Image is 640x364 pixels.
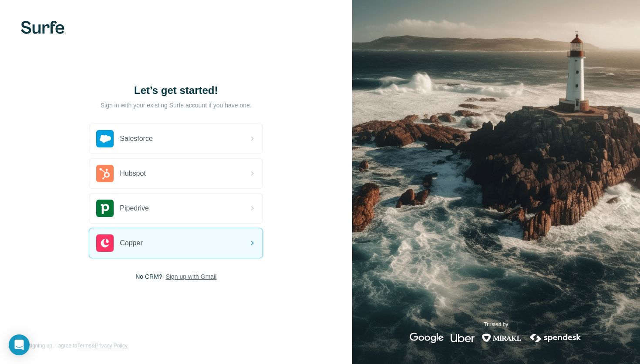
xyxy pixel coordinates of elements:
[482,333,522,343] img: mirakl's logo
[120,134,153,144] span: Salesforce
[96,130,114,147] img: salesforce's logo
[135,272,162,281] span: No CRM?
[410,333,444,343] img: google's logo
[9,334,30,355] div: Open Intercom Messenger
[101,101,252,110] p: Sign in with your existing Surfe account if you have one.
[89,83,263,97] h1: Let’s get started!
[95,343,128,349] a: Privacy Policy
[120,168,146,179] span: Hubspot
[120,238,142,248] span: Copper
[96,165,114,182] img: hubspot's logo
[96,200,114,217] img: pipedrive's logo
[166,272,217,281] button: Sign up with Gmail
[21,342,128,350] span: By signing up, I agree to &
[21,21,64,34] img: Surfe's logo
[484,321,508,328] p: Trusted by
[96,234,114,252] img: copper's logo
[120,203,149,214] span: Pipedrive
[77,343,91,349] a: Terms
[451,333,475,343] img: uber's logo
[529,333,583,343] img: spendesk's logo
